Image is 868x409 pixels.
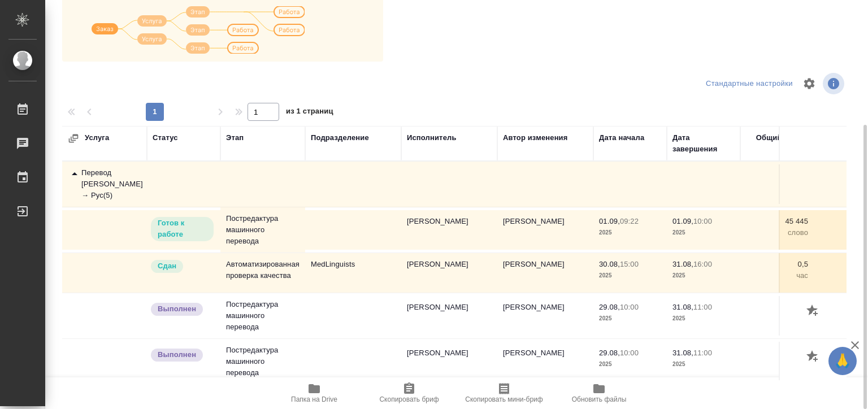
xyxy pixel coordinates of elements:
td: [PERSON_NAME] [497,296,593,336]
span: Обновить файлы [572,395,627,403]
p: Готов к работе [158,217,207,240]
p: Выполнен [158,349,196,360]
p: слово [746,359,808,370]
p: 2025 [599,359,661,370]
span: Скопировать мини-бриф [465,395,542,403]
span: Скопировать бриф [379,395,439,403]
div: Дата завершения [672,132,735,155]
p: 01.09, [672,217,693,225]
div: Статус [153,132,178,143]
td: [PERSON_NAME] [497,342,593,381]
p: 11:00 [693,303,712,311]
p: Автоматизированная проверка качества [226,259,300,281]
span: Настроить таблицу [796,70,823,97]
p: Выполнен [158,303,196,315]
p: 2025 [672,313,735,324]
div: Общий объем [756,132,808,143]
p: 16:00 [693,260,712,268]
p: 31.08, [672,260,693,268]
button: Скопировать мини-бриф [457,377,552,409]
p: 29.08, [599,349,620,357]
p: 2025 [672,359,735,370]
div: Этап [226,132,244,143]
button: Обновить файлы [552,377,646,409]
div: Исполнитель [407,132,457,143]
p: 1 000 [746,302,808,313]
td: [PERSON_NAME] [401,342,497,381]
p: 01.09, [599,217,620,225]
p: Постредактура машинного перевода [226,213,300,247]
div: Дата начала [599,132,644,143]
span: 🙏 [833,349,852,373]
button: Скопировать бриф [362,377,457,409]
div: Подразделение [311,132,369,143]
button: Добавить оценку [804,347,823,367]
span: Папка на Drive [291,395,337,403]
p: 10:00 [693,217,712,225]
p: 2025 [599,270,661,281]
button: Папка на Drive [267,377,362,409]
button: Добавить оценку [804,302,823,321]
p: 2025 [672,270,735,281]
p: Постредактура машинного перевода [226,299,300,333]
p: 2025 [599,227,661,238]
p: час [746,270,808,281]
p: 15:00 [620,260,639,268]
p: 30.08, [599,260,620,268]
div: split button [703,75,796,93]
td: [PERSON_NAME] [401,210,497,250]
p: 10:00 [620,303,639,311]
td: [PERSON_NAME] [497,210,593,250]
td: [PERSON_NAME] [497,253,593,293]
p: 29.08, [599,303,620,311]
td: [PERSON_NAME] [401,253,497,293]
p: слово [746,313,808,324]
div: Услуга [68,132,181,144]
p: 0,5 [746,259,808,270]
p: 09:22 [620,217,639,225]
span: Посмотреть информацию [823,73,847,94]
p: 45 445 [746,216,808,227]
div: Перевод [PERSON_NAME] → Рус ( 5 ) [68,167,141,201]
p: Постредактура машинного перевода [226,345,300,378]
button: 🙏 [828,347,857,375]
p: Сдан [158,260,176,272]
td: MedLinguists [305,253,401,293]
p: 10:00 [620,349,639,357]
p: 20 000 [746,347,808,359]
p: 2025 [672,227,735,238]
p: 2025 [599,313,661,324]
p: 31.08, [672,303,693,311]
button: Развернуть [68,133,79,144]
div: Автор изменения [503,132,567,143]
p: слово [746,227,808,238]
p: 11:00 [693,349,712,357]
p: 31.08, [672,349,693,357]
span: из 1 страниц [286,105,333,121]
td: [PERSON_NAME] [401,296,497,336]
